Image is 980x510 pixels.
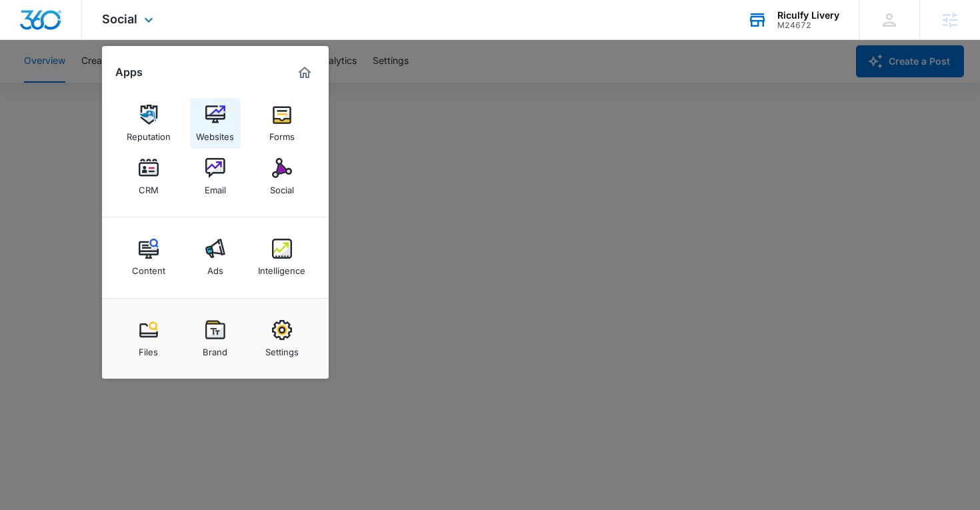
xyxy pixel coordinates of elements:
div: Email [205,178,226,195]
div: Reputation [127,125,171,142]
div: Files [139,340,158,357]
a: Websites [190,98,241,149]
a: Settings [257,313,307,364]
div: Ads [207,259,223,276]
a: Marketing 360® Dashboard [294,62,315,83]
div: account id [777,21,839,30]
div: CRM [139,178,159,195]
div: Social [270,178,294,195]
div: Brand [203,340,227,357]
span: Social [102,12,137,26]
a: Content [123,232,174,283]
div: account name [777,10,839,21]
div: Forms [269,125,295,142]
div: Settings [265,340,299,357]
a: CRM [123,151,174,202]
a: Reputation [123,98,174,149]
div: Content [132,259,165,276]
div: Intelligence [258,259,305,276]
a: Brand [190,313,241,364]
a: Intelligence [257,232,307,283]
a: Forms [257,98,307,149]
a: Email [190,151,241,202]
a: Social [257,151,307,202]
div: Websites [196,125,234,142]
h2: Apps [115,66,143,79]
a: Ads [190,232,241,283]
a: Files [123,313,174,364]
